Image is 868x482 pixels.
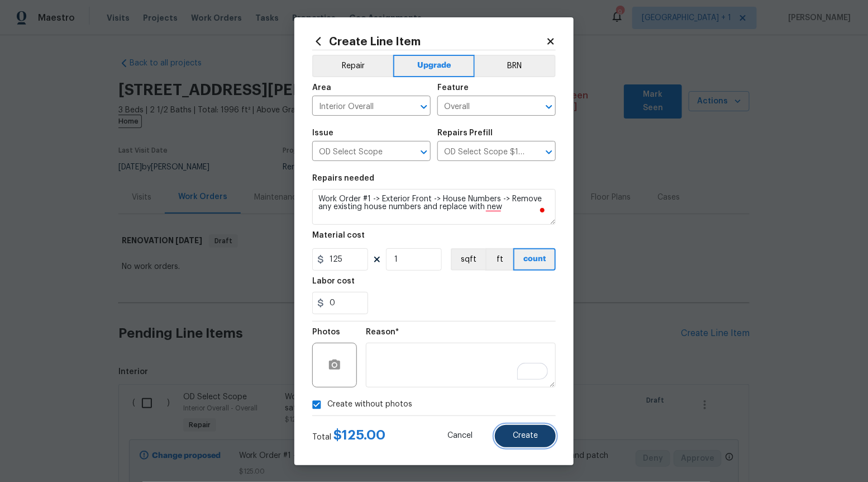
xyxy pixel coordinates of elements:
[437,129,493,137] h5: Repairs Prefill
[475,55,556,77] button: BRN
[312,328,340,336] h5: Photos
[312,189,556,225] textarea: To enrich screen reader interactions, please activate Accessibility in Grammarly extension settings
[416,144,432,160] button: Open
[312,84,331,92] h5: Area
[312,231,365,239] h5: Material cost
[312,35,546,48] h2: Create Line Item
[312,429,385,443] div: Total
[437,84,469,92] h5: Feature
[451,248,485,271] button: sqft
[541,99,557,115] button: Open
[327,399,412,410] span: Create without photos
[312,174,374,182] h5: Repairs needed
[513,248,556,271] button: count
[416,99,432,115] button: Open
[541,144,557,160] button: Open
[366,343,556,388] textarea: To enrich screen reader interactions, please activate Accessibility in Grammarly extension settings
[312,55,393,77] button: Repair
[513,432,538,440] span: Create
[312,129,333,137] h5: Issue
[366,328,399,336] h5: Reason*
[485,248,513,271] button: ft
[333,428,385,442] span: $ 125.00
[312,277,355,285] h5: Labor cost
[495,425,556,447] button: Create
[393,55,475,77] button: Upgrade
[447,432,473,440] span: Cancel
[430,425,490,447] button: Cancel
